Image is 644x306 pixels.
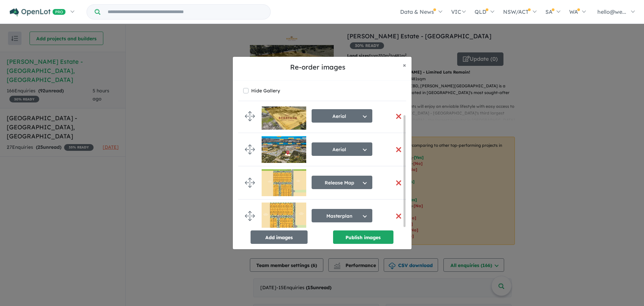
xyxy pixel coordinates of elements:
[245,178,255,188] img: drag.svg
[262,136,306,163] img: Berriman%20Estate%20-%20Sinagra___1757389017.jpg
[597,8,626,15] span: hello@we...
[312,142,372,156] button: Aerial
[403,61,406,69] span: ×
[251,230,308,244] button: Add images
[10,8,66,16] img: Openlot PRO Logo White
[312,209,372,222] button: Masterplan
[245,144,255,155] img: drag.svg
[262,203,306,229] img: Berriman%20Estate%20-%20Sinagra___1758700621.png
[312,109,372,123] button: Aerial
[251,86,280,95] label: Hide Gallery
[245,111,255,121] img: drag.svg
[102,5,269,19] input: Try estate name, suburb, builder or developer
[312,176,372,189] button: Release Map
[262,169,306,196] img: Berriman%20Estate%20-%20Sinagra___1757389018.png
[262,103,306,130] img: Berriman%20Estate%20-%20Sinagra___1757389018.jpg
[333,230,393,244] button: Publish images
[238,62,397,72] h5: Re-order images
[245,211,255,221] img: drag.svg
